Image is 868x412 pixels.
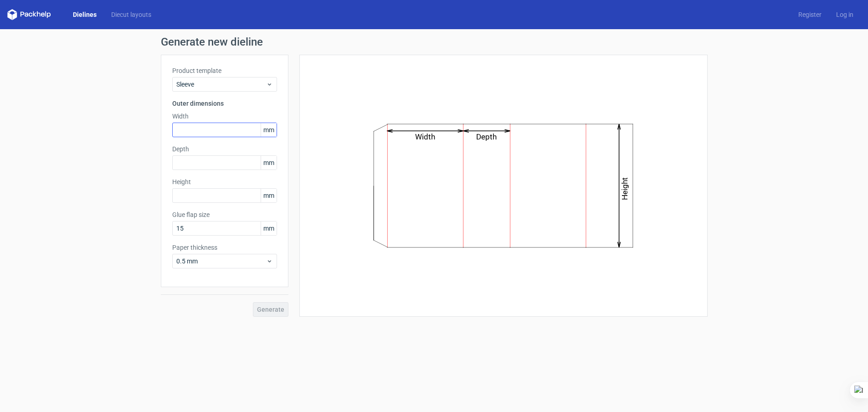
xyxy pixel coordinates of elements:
label: Width [172,112,277,121]
span: mm [261,189,277,202]
label: Paper thickness [172,243,277,252]
a: Dielines [66,10,104,19]
text: Width [415,132,435,141]
label: Depth [172,144,277,154]
h1: Generate new dieline [161,36,708,47]
h3: Outer dimensions [172,99,277,108]
label: Glue flap size [172,210,277,219]
span: 0.5 mm [176,257,266,266]
span: mm [261,221,277,235]
label: Product template [172,66,277,75]
span: mm [261,156,277,170]
label: Height [172,177,277,186]
a: Register [791,10,829,19]
a: Log in [829,10,861,19]
span: Sleeve [176,80,266,89]
a: Diecut layouts [104,10,159,19]
text: Height [620,177,629,200]
span: mm [261,123,277,137]
text: Depth [476,132,497,141]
